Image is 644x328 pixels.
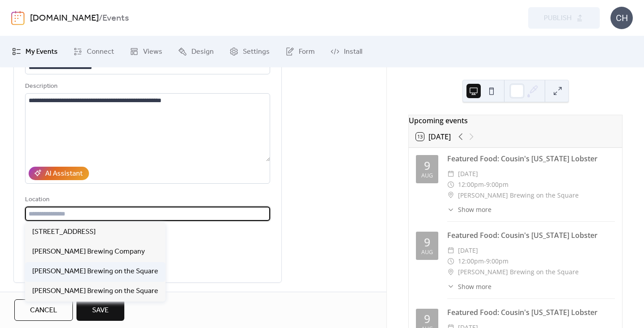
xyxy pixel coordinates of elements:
div: ​ [447,190,454,201]
span: - [484,256,486,267]
div: 9 [424,160,430,171]
div: ​ [447,168,454,179]
b: Events [102,10,129,27]
div: Featured Food: Cousin's [US_STATE] Lobster [447,307,615,318]
div: Featured Food: Cousin's [US_STATE] Lobster [447,230,615,241]
div: ​ [447,245,454,256]
span: [DATE] [458,168,478,179]
span: Show more [458,282,491,291]
span: [PERSON_NAME] Brewing on the Square [458,267,579,277]
button: 13[DATE] [413,130,454,143]
span: [DATE] [458,245,478,256]
div: ​ [447,282,454,291]
span: Views [143,47,162,57]
span: My Events [25,47,58,57]
button: AI Assistant [29,167,89,180]
b: / [99,10,102,27]
span: Form [299,47,315,57]
div: ​ [447,267,454,277]
img: logo [11,11,25,25]
button: Save [76,299,124,321]
div: Description [25,81,268,92]
span: 12:00pm [458,179,484,190]
span: [PERSON_NAME] Brewing on the Square [32,286,158,297]
a: Install [324,39,369,64]
span: [STREET_ADDRESS] [32,227,96,237]
a: [DOMAIN_NAME] [30,10,99,27]
span: - [484,179,486,190]
span: 9:00pm [486,179,508,190]
span: Show more [458,205,491,214]
a: Settings [223,39,276,64]
span: Connect [87,47,114,57]
div: Location [25,194,268,205]
div: Featured Food: Cousin's [US_STATE] Lobster [447,153,615,164]
div: ​ [447,205,454,214]
div: CH [610,7,633,29]
div: ​ [447,256,454,267]
a: Form [279,39,322,64]
span: Design [191,47,214,57]
span: Install [344,47,362,57]
div: ​ [447,179,454,190]
span: [PERSON_NAME] Brewing on the Square [32,266,158,277]
button: Cancel [14,299,73,321]
button: ​Show more [447,282,491,291]
div: Aug [421,250,433,255]
span: Cancel [30,305,57,316]
div: Upcoming events [409,115,622,126]
span: Settings [243,47,270,57]
span: Save [92,305,109,316]
span: 12:00pm [458,256,484,267]
span: [PERSON_NAME] Brewing on the Square [458,190,579,201]
div: Aug [421,173,433,179]
button: ​Show more [447,205,491,214]
div: AI Assistant [45,168,83,179]
div: 9 [424,313,430,324]
a: Design [171,39,220,64]
span: 9:00pm [486,256,508,267]
div: 9 [424,237,430,248]
a: My Events [5,39,64,64]
a: Views [123,39,169,64]
a: Connect [67,39,121,64]
span: [PERSON_NAME] Brewing Company [32,246,145,257]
